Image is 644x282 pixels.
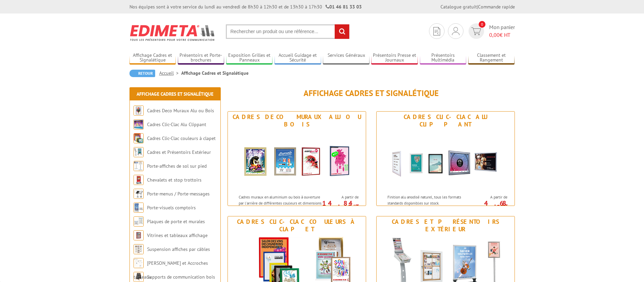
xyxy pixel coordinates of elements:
[147,149,211,155] a: Cadres et Présentoirs Extérieur
[147,246,210,252] a: Suspension affiches par câbles
[137,91,213,97] a: Affichage Cadres et Signalétique
[226,24,350,39] input: Rechercher un produit ou une référence...
[178,52,224,64] a: Présentoirs et Porte-brochures
[239,194,323,217] p: Cadres muraux en aluminium ou bois à ouverture par l'arrière de différentes couleurs et dimension...
[129,3,362,10] div: Nos équipes sont à votre service du lundi au vendredi de 8h30 à 12h30 et de 13h30 à 17h30
[321,201,359,209] p: 14.84 €
[134,230,144,240] img: Vitrines et tableaux affichage
[134,175,144,185] img: Chevalets et stop trottoirs
[228,89,515,98] h1: Affichage Cadres et Signalétique
[129,20,216,45] img: Edimeta
[134,105,144,116] img: Cadres Deco Muraux Alu ou Bois
[452,27,459,35] img: devis rapide
[376,111,515,206] a: Cadres Clic-Clac Alu Clippant Cadres Clic-Clac Alu Clippant Finition alu anodisé naturel, tous le...
[479,21,485,28] span: 0
[335,24,349,39] input: rechercher
[323,52,369,64] a: Services Généraux
[129,52,176,64] a: Affichage Cadres et Signalétique
[134,203,144,213] img: Porte-visuels comptoirs
[134,119,144,130] img: Cadres Clic-Clac Alu Clippant
[134,189,144,199] img: Porte-menus / Porte-messages
[230,113,364,128] div: Cadres Deco Muraux Alu ou Bois
[387,194,471,206] p: Finition alu anodisé naturel, tous les formats standards disponibles sur stock.
[147,121,206,127] a: Cadres Clic-Clac Alu Clippant
[471,27,481,35] img: devis rapide
[326,4,362,10] strong: 01 46 81 33 03
[147,191,210,197] a: Porte-menus / Porte-messages
[433,27,440,36] img: devis rapide
[159,70,181,76] a: Accueil
[440,3,515,10] div: |
[134,244,144,254] img: Suspension affiches par câbles
[468,52,515,64] a: Classement et Rangement
[478,4,515,10] a: Commande rapide
[378,218,513,233] div: Cadres et Présentoirs Extérieur
[489,23,515,39] span: Mon panier
[473,194,507,200] span: A partir de
[467,23,515,39] a: devis rapide 0 Mon panier 0,00€ HT
[226,52,273,64] a: Exposition Grilles et Panneaux
[228,111,366,206] a: Cadres Deco Muraux Alu ou Bois Cadres Deco Muraux Alu ou Bois Cadres muraux en aluminium ou bois ...
[371,52,418,64] a: Présentoirs Presse et Journaux
[129,70,155,77] a: Retour
[147,232,208,238] a: Vitrines et tableaux affichage
[489,31,515,39] span: € HT
[147,108,214,114] a: Cadres Deco Muraux Alu ou Bois
[147,177,201,183] a: Chevalets et stop trottoirs
[147,205,196,211] a: Porte-visuels comptoirs
[502,203,507,209] sup: HT
[134,216,144,227] img: Plaques de porte et murales
[147,274,215,280] a: Supports de communication bois
[489,31,500,38] span: 0,00
[134,147,144,157] img: Cadres et Présentoirs Extérieur
[147,135,216,141] a: Cadres Clic-Clac couleurs à clapet
[470,201,507,209] p: 4.68 €
[354,203,359,209] sup: HT
[378,113,513,128] div: Cadres Clic-Clac Alu Clippant
[134,161,144,171] img: Porte-affiches de sol sur pied
[134,260,208,280] a: [PERSON_NAME] et Accroches tableaux
[147,218,205,225] a: Plaques de porte et murales
[134,258,144,268] img: Cimaises et Accroches tableaux
[420,52,467,64] a: Présentoirs Multimédia
[275,52,321,64] a: Accueil Guidage et Sécurité
[383,130,508,191] img: Cadres Clic-Clac Alu Clippant
[147,163,207,169] a: Porte-affiches de sol sur pied
[440,4,477,10] a: Catalogue gratuit
[134,133,144,143] img: Cadres Clic-Clac couleurs à clapet
[181,70,248,76] li: Affichage Cadres et Signalétique
[324,194,359,200] span: A partir de
[234,130,359,191] img: Cadres Deco Muraux Alu ou Bois
[230,218,364,233] div: Cadres Clic-Clac couleurs à clapet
